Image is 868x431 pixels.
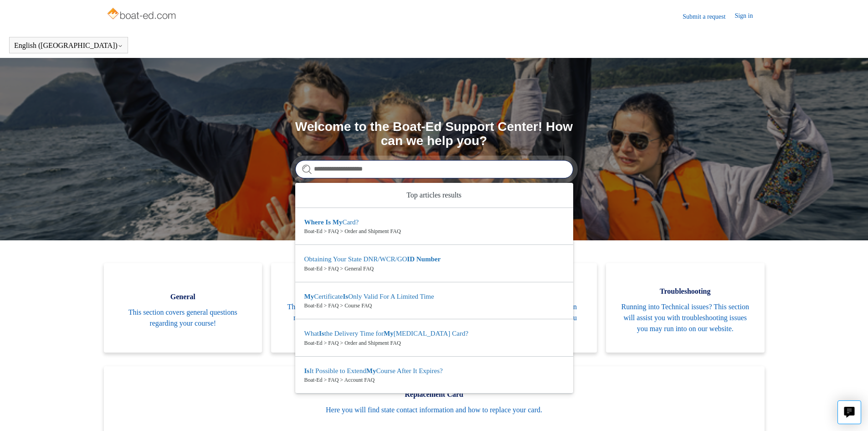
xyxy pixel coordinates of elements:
zd-autocomplete-title-multibrand: Suggested result 1 Where Is My Card? [304,218,359,228]
span: Running into Technical issues? This section will assist you with troubleshooting issues you may r... [620,301,751,334]
zd-autocomplete-title-multibrand: Suggested result 5 Is It Possible to Extend My Course After It Expires? [304,367,443,376]
zd-autocomplete-title-multibrand: Suggested result 3 My Certificate Is Only Valid For A Limited Time [304,293,434,302]
span: Troubleshooting [620,286,751,297]
h1: Welcome to the Boat-Ed Support Center! How can we help you? [295,120,573,148]
em: Number [416,255,441,263]
img: Boat-Ed Help Center home page [106,5,179,24]
span: This section covers general questions regarding your course! [118,307,249,329]
em: My [384,330,394,337]
input: Search [295,160,573,178]
button: English ([GEOGRAPHIC_DATA]) [14,42,123,50]
a: FAQ This section will answer questions that you may have that have already been asked before! [271,263,430,353]
em: Is [325,218,331,226]
em: ID [407,255,415,263]
a: Sign in [734,11,762,22]
em: Is [343,293,348,300]
em: My [304,293,314,300]
span: General [118,291,249,302]
zd-autocomplete-title-multibrand: Suggested result 4 What Is the Delivery Time for My Boating Card? [304,330,468,339]
em: Where [304,218,324,226]
zd-autocomplete-breadcrumbs-multibrand: Boat-Ed > FAQ > Order and Shipment FAQ [304,227,564,235]
span: This section will answer questions that you may have that have already been asked before! [285,301,416,334]
zd-autocomplete-title-multibrand: Suggested result 2 Obtaining Your State DNR/WCR/GO ID Number [304,255,441,265]
em: Is [319,330,324,337]
span: Here you will find state contact information and how to replace your card. [118,405,751,415]
a: General This section covers general questions regarding your course! [104,263,262,353]
a: Submit a request [683,12,734,21]
zd-autocomplete-breadcrumbs-multibrand: Boat-Ed > FAQ > Account FAQ [304,376,564,384]
a: Troubleshooting Running into Technical issues? This section will assist you with troubleshooting ... [606,263,765,353]
zd-autocomplete-header: Top articles results [295,183,573,208]
span: Replacement Card [118,389,751,400]
zd-autocomplete-breadcrumbs-multibrand: Boat-Ed > FAQ > General FAQ [304,265,564,273]
em: My [333,218,343,226]
zd-autocomplete-breadcrumbs-multibrand: Boat-Ed > FAQ > Course FAQ [304,301,564,310]
button: Live chat [837,400,861,424]
em: My [366,367,376,374]
em: Is [304,367,310,374]
zd-autocomplete-breadcrumbs-multibrand: Boat-Ed > FAQ > Order and Shipment FAQ [304,339,564,347]
span: FAQ [285,286,416,297]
